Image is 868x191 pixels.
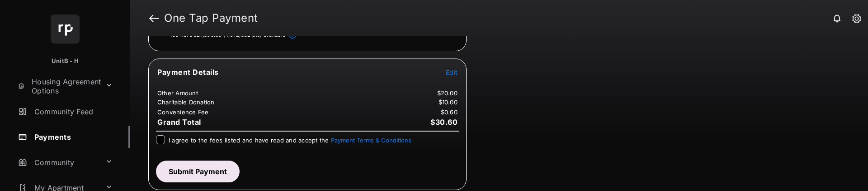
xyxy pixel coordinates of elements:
[52,57,79,66] p: UnitB - H
[169,137,411,144] span: I agree to the fees listed and have read and accept the
[14,126,130,148] a: Payments
[164,13,258,24] strong: One Tap Payment
[440,108,458,116] td: $0.60
[14,75,102,97] a: Housing Agreement Options
[157,98,215,106] td: Charitable Donation
[157,108,209,116] td: Convenience Fee
[157,118,201,127] span: Grand Total
[14,101,130,122] a: Community Feed
[51,15,80,44] img: svg+xml;base64,PHN2ZyB4bWxucz0iaHR0cDovL3d3dy53My5vcmcvMjAwMC9zdmciIHdpZHRoPSI2NCIgaGVpZ2h0PSI2NC...
[437,89,458,97] td: $20.00
[157,89,198,97] td: Other Amount
[438,98,458,106] td: $10.00
[157,68,219,77] span: Payment Details
[446,69,458,76] span: Edit
[14,152,102,173] a: Community
[331,137,411,144] button: I agree to the fees listed and have read and accept the
[156,161,240,182] button: Submit Payment
[446,68,458,77] button: Edit
[430,118,458,127] span: $30.60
